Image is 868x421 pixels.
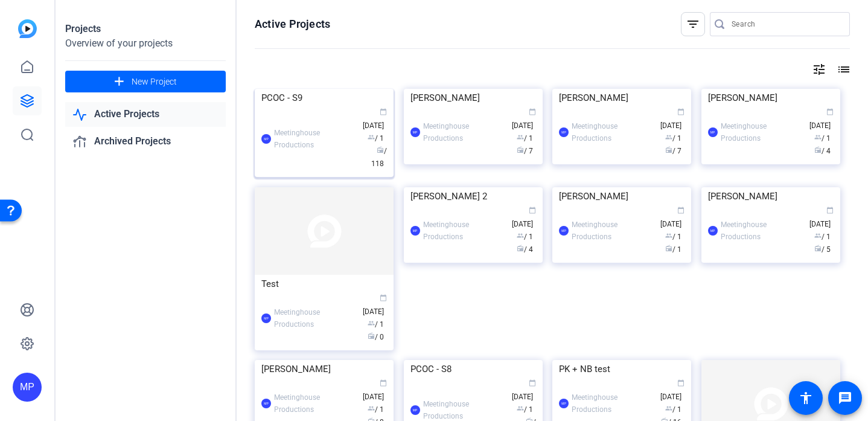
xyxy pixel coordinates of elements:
[274,391,357,416] div: Meetinghouse Productions
[261,313,271,323] div: MP
[665,405,672,412] span: group
[368,405,384,414] span: / 1
[572,120,654,144] div: Meetinghouse Productions
[423,219,506,243] div: Meetinghouse Productions
[814,146,822,153] span: radio
[380,294,387,301] span: calendar_today
[13,373,42,402] div: MP
[835,62,850,77] mat-icon: list
[665,245,681,254] span: / 1
[368,134,384,143] span: / 1
[377,146,384,153] span: radio
[721,219,803,243] div: Meetinghouse Productions
[814,147,831,155] span: / 4
[368,405,375,412] span: group
[274,127,357,151] div: Meetinghouse Productions
[261,399,271,408] div: MP
[517,405,524,412] span: group
[380,108,387,115] span: calendar_today
[529,379,536,387] span: calendar_today
[517,405,533,414] span: / 1
[732,17,840,31] input: Search
[18,19,37,38] img: blue-gradient.svg
[677,207,685,214] span: calendar_today
[572,391,654,416] div: Meetinghouse Productions
[665,134,681,143] span: / 1
[255,17,330,31] h1: Active Projects
[368,333,384,341] span: / 0
[363,295,387,316] span: [DATE]
[65,129,226,154] a: Archived Projects
[559,226,569,236] div: MP
[809,207,834,228] span: [DATE]
[529,108,536,115] span: calendar_today
[517,233,533,241] span: / 1
[368,320,375,327] span: group
[708,187,834,205] div: [PERSON_NAME]
[517,245,524,252] span: radio
[559,89,685,107] div: [PERSON_NAME]
[368,320,384,329] span: / 1
[517,146,524,153] span: radio
[261,89,387,107] div: PCOC - S9
[368,332,375,339] span: radio
[380,379,387,387] span: calendar_today
[665,405,681,414] span: / 1
[665,245,672,252] span: radio
[559,399,569,408] div: MP
[814,134,831,143] span: / 1
[559,127,569,137] div: MP
[677,108,685,115] span: calendar_today
[517,245,533,254] span: / 4
[410,127,420,137] div: MP
[529,207,536,214] span: calendar_today
[261,360,387,378] div: [PERSON_NAME]
[660,207,685,228] span: [DATE]
[410,405,420,415] div: MP
[665,232,672,239] span: group
[708,226,718,236] div: MP
[371,147,387,168] span: / 118
[423,120,506,144] div: Meetinghouse Productions
[410,360,536,378] div: PCOC - S8
[814,245,822,252] span: radio
[410,187,536,205] div: [PERSON_NAME] 2
[261,275,387,293] div: Test
[812,62,826,77] mat-icon: tune
[517,232,524,239] span: group
[799,391,813,405] mat-icon: accessibility
[665,147,681,155] span: / 7
[261,134,271,144] div: MP
[512,207,536,228] span: [DATE]
[826,207,834,214] span: calendar_today
[65,71,226,92] button: New Project
[826,108,834,115] span: calendar_today
[686,17,700,31] mat-icon: filter_list
[814,232,822,239] span: group
[65,102,226,127] a: Active Projects
[112,74,127,89] mat-icon: add
[708,89,834,107] div: [PERSON_NAME]
[665,146,672,153] span: radio
[559,360,685,378] div: PK + NB test
[814,233,831,241] span: / 1
[65,22,226,36] div: Projects
[665,133,672,141] span: group
[721,120,803,144] div: Meetinghouse Productions
[517,147,533,155] span: / 7
[559,187,685,205] div: [PERSON_NAME]
[838,391,852,405] mat-icon: message
[410,89,536,107] div: [PERSON_NAME]
[572,219,654,243] div: Meetinghouse Productions
[814,133,822,141] span: group
[708,127,718,137] div: MP
[274,306,357,330] div: Meetinghouse Productions
[410,226,420,236] div: MP
[677,379,685,387] span: calendar_today
[517,134,533,143] span: / 1
[665,233,681,241] span: / 1
[132,76,177,88] span: New Project
[65,36,226,51] div: Overview of your projects
[368,133,375,141] span: group
[517,133,524,141] span: group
